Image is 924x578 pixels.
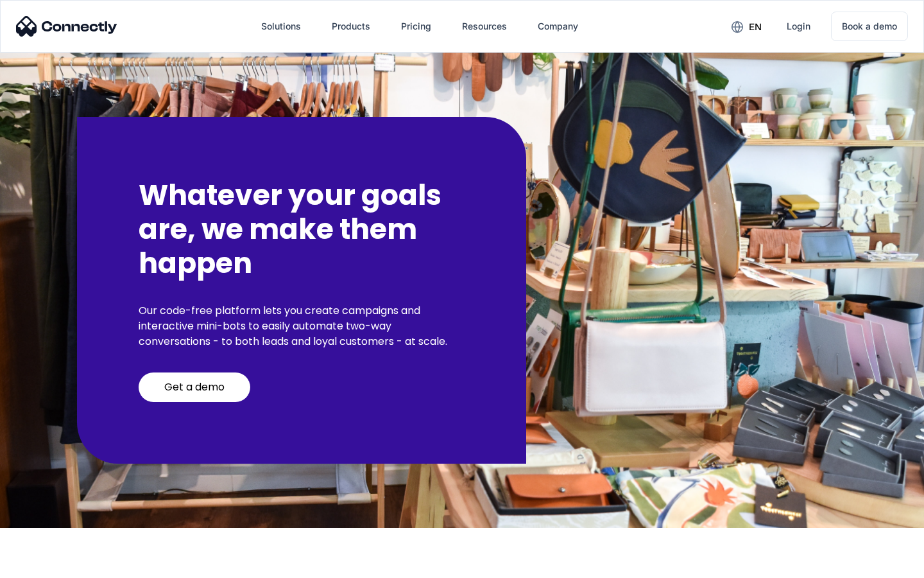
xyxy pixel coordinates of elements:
[261,17,301,35] div: Solutions
[391,11,441,42] a: Pricing
[749,18,762,36] div: en
[139,372,250,402] a: Get a demo
[401,17,431,35] div: Pricing
[538,17,578,35] div: Company
[164,381,225,394] div: Get a demo
[13,556,77,574] aside: Language selected: English
[139,303,465,349] p: Our code-free platform lets you create campaigns and interactive mini-bots to easily automate two...
[787,17,810,35] div: Login
[831,12,908,41] a: Book a demo
[139,179,465,280] h2: Whatever your goals are, we make them happen
[16,16,117,37] img: Connectly Logo
[776,11,821,42] a: Login
[332,17,370,35] div: Products
[26,556,77,574] ul: Language list
[462,17,507,35] div: Resources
